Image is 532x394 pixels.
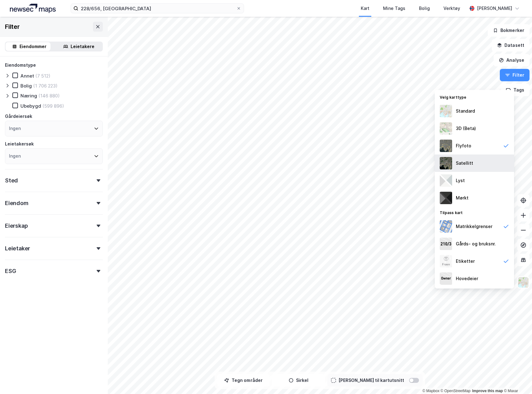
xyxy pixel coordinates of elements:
[456,194,469,202] div: Mørkt
[5,22,20,32] div: Filter
[501,84,530,96] button: Tags
[456,142,471,150] div: Flyfoto
[440,272,452,285] img: majorOwner.b5e170eddb5c04bfeeff.jpeg
[440,255,452,267] img: Z
[440,220,452,233] img: cadastreBorders.cfe08de4b5ddd52a10de.jpeg
[20,43,46,50] div: Eiendommer
[20,103,41,109] div: Ubebygd
[477,5,512,12] div: [PERSON_NAME]
[440,174,452,187] img: luj3wr1y2y3+OchiMxRmMxRlscgabnMEmZ7DJGWxyBpucwSZnsMkZbHIGm5zBJmewyRlscgabnMEmZ7DJGWxyBpucwSZnsMkZ...
[9,125,21,132] div: Ingen
[5,61,36,69] div: Eiendomstype
[501,364,532,394] iframe: Chat Widget
[500,69,530,81] button: Filter
[272,374,325,387] button: Sirkel
[456,223,492,230] div: Matrikkelgrenser
[361,5,369,12] div: Kart
[456,257,475,265] div: Etiketter
[71,43,94,50] div: Leietakere
[472,389,503,393] a: Improve this map
[440,238,452,250] img: cadastreKeys.547ab17ec502f5a4ef2b.jpeg
[419,5,430,12] div: Bolig
[492,39,530,51] button: Datasett
[440,192,452,204] img: nCdM7BzjoCAAAAAElFTkSuQmCC
[35,73,50,79] div: (7 512)
[422,389,439,393] a: Mapbox
[440,105,452,117] img: Z
[5,140,34,148] div: Leietakersøk
[435,91,514,102] div: Velg karttype
[488,24,530,37] button: Bokmerker
[42,103,64,109] div: (599 896)
[440,122,452,135] img: Z
[20,93,37,99] div: Næring
[9,152,21,160] div: Ingen
[383,5,405,12] div: Mine Tags
[38,93,60,99] div: (146 880)
[5,113,32,120] div: Gårdeiersøk
[456,125,476,132] div: 3D (Beta)
[5,222,28,230] div: Eierskap
[5,267,16,275] div: ESG
[456,275,478,282] div: Hovedeier
[20,73,34,79] div: Annet
[440,140,452,152] img: Z
[78,4,236,13] input: Søk på adresse, matrikkel, gårdeiere, leietakere eller personer
[441,389,471,393] a: OpenStreetMap
[517,276,529,288] img: Z
[217,374,270,387] button: Tegn områder
[501,364,532,394] div: Kontrollprogram for chat
[5,245,30,252] div: Leietaker
[5,199,28,207] div: Eiendom
[440,157,452,169] img: 9k=
[338,377,404,384] div: [PERSON_NAME] til kartutsnitt
[435,207,514,218] div: Tilpass kart
[443,5,460,12] div: Verktøy
[456,177,465,184] div: Lyst
[20,83,32,89] div: Bolig
[5,177,18,184] div: Sted
[494,54,530,66] button: Analyse
[10,4,56,13] img: logo.a4113a55bc3d86da70a041830d287a7e.svg
[33,83,58,89] div: (1 706 223)
[456,240,496,248] div: Gårds- og bruksnr.
[456,107,475,115] div: Standard
[456,159,473,167] div: Satellitt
